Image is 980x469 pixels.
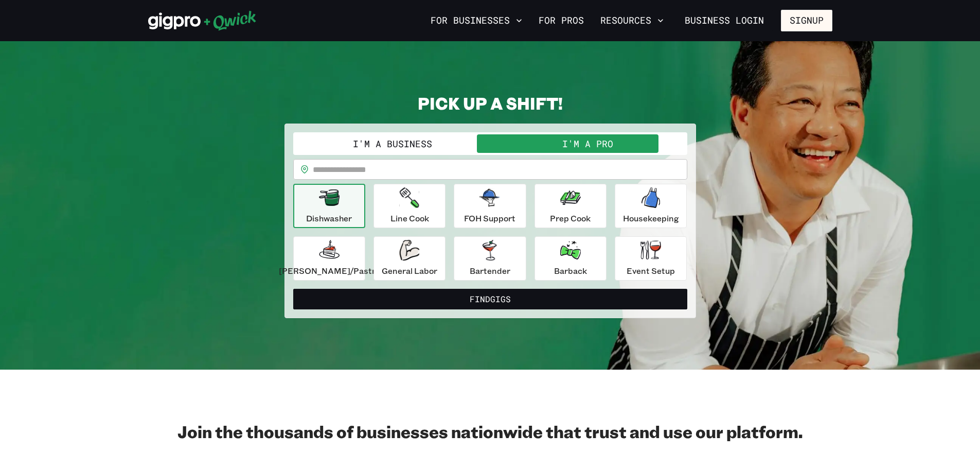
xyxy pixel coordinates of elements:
[596,12,668,29] button: Resources
[454,184,526,228] button: FOH Support
[781,10,832,31] button: Signup
[554,265,587,277] p: Barback
[550,212,591,224] p: Prep Cook
[293,236,365,281] button: [PERSON_NAME]/Pastry
[490,134,685,153] button: I'm a Pro
[293,289,687,309] button: FindGigs
[382,265,437,277] p: General Labor
[295,134,490,153] button: I'm a Business
[390,212,429,224] p: Line Cook
[306,212,352,224] p: Dishwasher
[676,10,773,31] a: Business Login
[284,93,696,113] h2: PICK UP A SHIFT!
[279,265,380,277] p: [PERSON_NAME]/Pastry
[615,184,687,228] button: Housekeeping
[373,184,446,228] button: Line Cook
[148,421,832,442] h2: Join the thousands of businesses nationwide that trust and use our platform.
[615,236,687,281] button: Event Setup
[373,236,446,281] button: General Labor
[534,236,607,281] button: Barback
[464,212,515,224] p: FOH Support
[470,265,510,277] p: Bartender
[426,12,526,29] button: For Businesses
[454,236,526,281] button: Bartender
[623,212,679,224] p: Housekeeping
[534,184,607,228] button: Prep Cook
[293,184,365,228] button: Dishwasher
[534,12,588,29] a: For Pros
[627,265,675,277] p: Event Setup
